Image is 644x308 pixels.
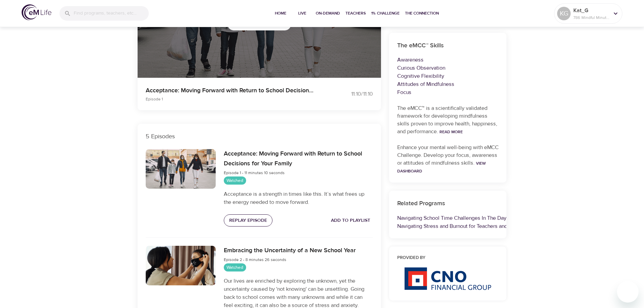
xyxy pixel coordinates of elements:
input: Find programs, teachers, etc... [74,6,149,21]
button: Replay Episode [224,214,272,227]
span: On-Demand [316,10,340,17]
span: Teachers [345,10,366,17]
div: 11:10 / 11:10 [322,90,373,98]
iframe: Button to launch messaging window [617,281,639,303]
img: CNO%20logo.png [404,267,491,290]
p: Acceptance: Moving Forward with Return to School Decisions for Your Family [146,86,314,95]
p: Awareness [397,56,499,64]
p: Kat_G [573,6,609,15]
img: logo [22,4,51,20]
p: Acceptance is a strength in times like this. It’s what frees up the energy needed to move forward. [224,190,373,206]
h6: Related Programs [397,199,499,209]
a: View Dashboard [397,161,486,174]
span: The Connection [405,10,439,17]
p: Focus [397,88,499,96]
p: Cognitive Flexibility [397,72,499,80]
h6: Provided by [397,255,499,262]
h6: The eMCC™ Skills [397,41,499,51]
span: 1% Challenge [371,10,400,17]
span: Watched [224,177,246,184]
button: Add to Playlist [328,214,373,227]
p: Enhance your mental well-being with eMCC Challenge. Develop your focus, awareness or attitudes of... [397,144,499,175]
a: Navigating School Time Challenges In The Days Of Delta [397,215,530,221]
span: Add to Playlist [331,216,370,225]
span: Home [272,10,289,17]
a: Read More [439,129,463,135]
div: KG [557,7,571,20]
span: Episode 2 - 8 minutes 26 seconds [224,257,286,262]
a: Navigating Stress and Burnout for Teachers and School Staff [397,223,536,230]
p: The eMCC™ is a scientifically validated framework for developing mindfulness skills proven to imp... [397,104,499,136]
span: Live [294,10,310,17]
p: 786 Mindful Minutes [573,15,609,21]
h6: Acceptance: Moving Forward with Return to School Decisions for Your Family [224,149,373,169]
span: Watched [224,264,246,271]
p: 5 Episodes [146,132,373,141]
p: Episode 1 [146,96,314,102]
span: Episode 1 - 11 minutes 10 seconds [224,170,285,175]
h6: Embracing the Uncertainty of a New School Year [224,246,356,256]
p: Attitudes of Mindfulness [397,80,499,88]
span: Replay Episode [229,216,267,225]
p: Curious Observation [397,64,499,72]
